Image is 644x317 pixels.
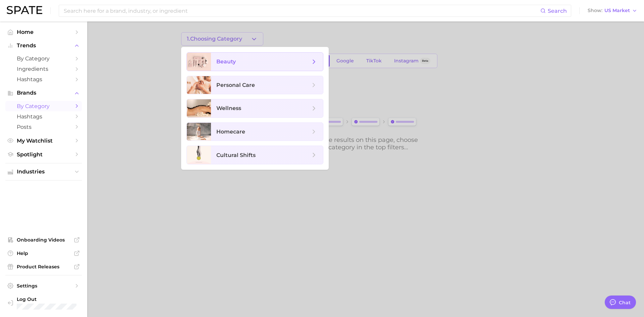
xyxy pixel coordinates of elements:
[17,138,70,144] span: My Watchlist
[586,6,639,15] button: ShowUS Market
[5,41,82,51] button: Trends
[17,76,70,83] span: Hashtags
[604,9,630,12] span: US Market
[17,43,70,49] span: Trends
[17,151,70,158] span: Spotlight
[5,122,82,132] a: Posts
[17,283,70,289] span: Settings
[17,250,70,256] span: Help
[5,136,82,146] a: My Watchlist
[5,167,82,177] button: Industries
[17,113,70,120] span: Hashtags
[17,237,70,243] span: Onboarding Videos
[17,66,70,72] span: Ingredients
[5,111,82,122] a: Hashtags
[17,29,70,35] span: Home
[5,248,82,258] a: Help
[216,105,241,111] span: wellness
[5,149,82,160] a: Spotlight
[17,90,70,96] span: Brands
[588,9,602,12] span: Show
[17,124,70,130] span: Posts
[5,101,82,111] a: by Category
[216,82,255,88] span: personal care
[5,27,82,37] a: Home
[17,55,70,62] span: by Category
[5,281,82,291] a: Settings
[216,152,256,158] span: cultural shifts
[216,58,236,65] span: beauty
[5,294,82,312] a: Log out. Currently logged in with e-mail michelle.ng@mavbeautybrands.com.
[17,103,70,109] span: by Category
[5,53,82,64] a: by Category
[5,88,82,98] button: Brands
[7,6,42,14] img: SPATE
[5,262,82,272] a: Product Releases
[5,64,82,74] a: Ingredients
[5,235,82,245] a: Onboarding Videos
[5,74,82,85] a: Hashtags
[63,5,540,16] input: Search here for a brand, industry, or ingredient
[181,47,329,170] ul: 1.Choosing Category
[17,169,70,175] span: Industries
[548,8,567,14] span: Search
[216,128,245,135] span: homecare
[17,264,70,270] span: Product Releases
[17,296,103,302] span: Log Out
